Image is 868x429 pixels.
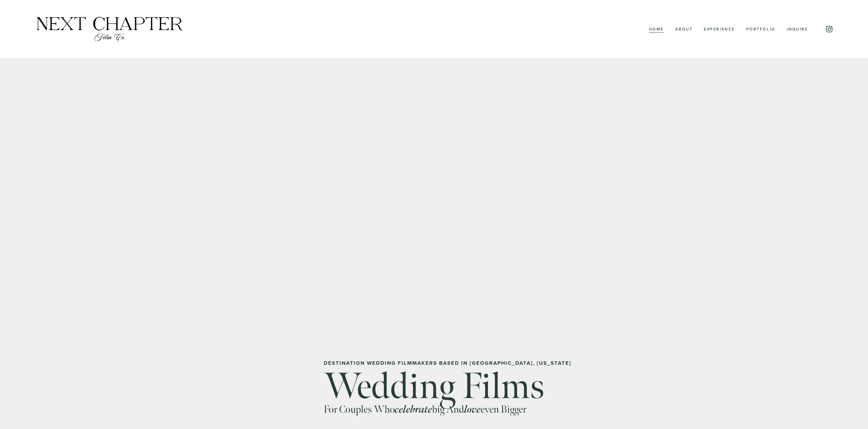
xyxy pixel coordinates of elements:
a: Home [649,25,664,33]
a: Experience [704,25,735,33]
strong: Destination wedding Filmmakers Based in [GEOGRAPHIC_DATA], [US_STATE] [324,359,571,367]
a: Inquire [787,25,808,33]
a: Instagram [825,25,833,33]
em: love [464,403,481,416]
span: Wedding Films [324,363,545,409]
span: For couples who big and even bigger [324,403,526,416]
a: Portfolio [746,25,776,33]
img: Next Chapter Film Co. [35,16,184,43]
a: About [675,25,693,33]
em: celebrate [395,403,432,416]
